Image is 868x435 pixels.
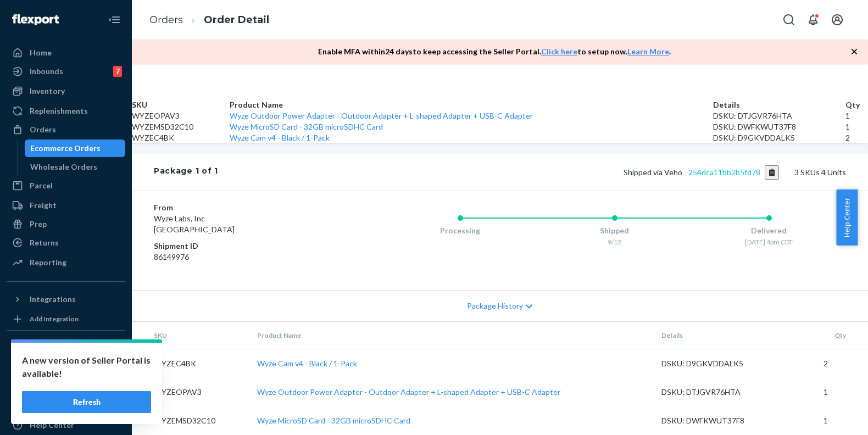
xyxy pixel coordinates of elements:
[30,143,101,154] div: Ecommerce Orders
[713,132,845,143] div: DSKU: D9GKVDDALK5
[845,121,868,132] td: 1
[230,99,713,110] th: Product Name
[7,44,125,62] a: Home
[661,387,806,398] div: DSKU: DTJGVR76HTA
[7,63,125,80] a: Inbounds7
[802,9,824,31] button: Open notifications
[713,99,845,110] th: Details
[815,322,868,349] th: Qty
[154,202,339,213] dt: From
[30,314,79,324] div: Add Integration
[30,237,59,248] div: Returns
[7,121,125,138] a: Orders
[230,122,383,131] a: Wyze MicroSD Card - 32GB microSDHC Card
[132,322,248,349] th: SKU
[154,241,339,252] dt: Shipment ID
[30,420,74,431] div: Help Center
[7,197,125,214] a: Freight
[653,322,815,349] th: Details
[30,219,47,230] div: Prep
[778,9,800,31] button: Open Search Box
[132,110,230,121] td: WYZEOPAV3
[257,359,357,368] a: Wyze Cam v4 - Black / 1-Pack
[141,4,278,36] ol: breadcrumbs
[12,14,59,25] img: Flexport logo
[318,46,671,57] p: Enable MFA within 24 days to keep accessing the Seller Portal. to setup now. .
[22,354,151,380] p: A new version of Seller Portal is available!
[537,225,692,236] div: Shipped
[103,9,125,31] button: Close Navigation
[154,165,218,180] div: Package 1 of 1
[7,313,125,326] a: Add Integration
[765,165,780,180] button: Copy tracking number
[204,14,269,26] a: Order Detail
[230,133,330,142] a: Wyze Cam v4 - Black / 1-Pack
[7,416,125,434] a: Help Center
[661,415,806,426] div: DSKU: DWFKWUT37F8
[7,102,125,120] a: Replenishments
[541,47,577,56] a: Click here
[7,82,125,100] a: Inventory
[132,99,230,110] th: SKU
[815,406,868,435] td: 1
[7,398,125,415] a: Talk to Support
[257,387,560,397] a: Wyze Outdoor Power Adapter - Outdoor Adapter + L-shaped Adapter + USB-C Adapter
[230,111,533,120] a: Wyze Outdoor Power Adapter - Outdoor Adapter + L-shaped Adapter + USB-C Adapter
[7,361,125,375] a: Add Fast Tag
[30,161,97,172] div: Wholesale Orders
[7,234,125,252] a: Returns
[154,214,235,234] span: Wyze Labs, Inc [GEOGRAPHIC_DATA]
[30,294,76,305] div: Integrations
[7,215,125,233] a: Prep
[713,110,845,121] div: DSKU: DTJGVR76HTA
[661,358,806,369] div: DSKU: D9GKVDDALK5
[845,132,868,143] td: 2
[132,406,248,435] td: WYZEMSD32C10
[30,124,56,135] div: Orders
[826,9,848,31] button: Open account menu
[7,254,125,271] a: Reporting
[218,165,846,180] div: 3 SKUs 4 Units
[692,237,846,247] div: [DATE] 4pm CDT
[627,47,669,56] a: Learn More
[25,158,126,176] a: Wholesale Orders
[132,349,248,378] td: WYZEC4BK
[713,121,845,132] div: DSKU: DWFKWUT37F8
[383,225,537,236] div: Processing
[7,291,125,308] button: Integrations
[7,379,125,397] a: Settings
[624,168,780,177] span: Shipped via Veho
[30,257,66,268] div: Reporting
[815,378,868,406] td: 1
[845,99,868,110] th: Qty
[845,110,868,121] td: 1
[22,391,151,413] button: Refresh
[257,416,410,425] a: Wyze MicroSD Card - 32GB microSDHC Card
[836,189,858,246] button: Help Center
[30,86,65,97] div: Inventory
[132,378,248,406] td: WYZEOPAV3
[815,349,868,378] td: 2
[113,66,122,77] div: 7
[688,168,760,177] a: 254dca11bb2b5fd78
[692,225,846,236] div: Delivered
[7,339,125,357] button: Fast Tags
[149,14,183,26] a: Orders
[30,180,53,191] div: Parcel
[25,140,126,157] a: Ecommerce Orders
[132,121,230,132] td: WYZEMSD32C10
[154,252,339,263] dd: 86149976
[30,47,52,58] div: Home
[30,105,88,116] div: Replenishments
[537,237,692,247] div: 9/12
[248,322,653,349] th: Product Name
[7,177,125,194] a: Parcel
[30,66,63,77] div: Inbounds
[467,300,523,311] span: Package History
[30,200,57,211] div: Freight
[132,132,230,143] td: WYZEC4BK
